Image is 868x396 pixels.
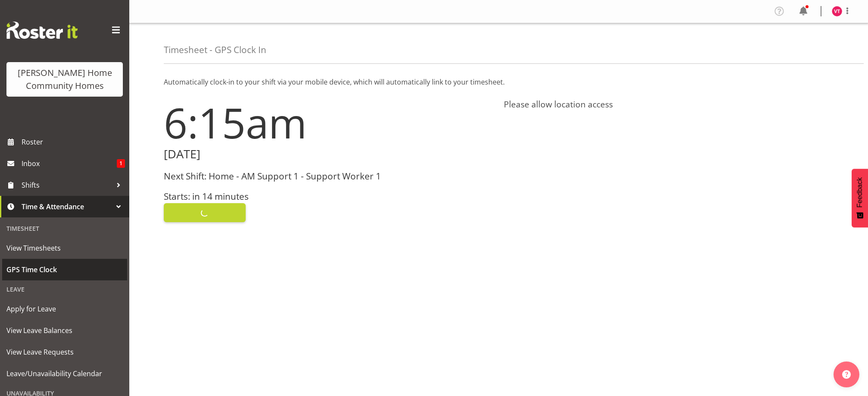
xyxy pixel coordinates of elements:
[164,99,493,146] h1: 6:15am
[842,370,851,379] img: help-xxl-2.png
[164,192,493,201] h3: Starts: in 14 minutes
[2,237,127,259] a: View Timesheets
[2,341,127,363] a: View Leave Requests
[117,159,125,168] span: 1
[2,259,127,280] a: GPS Time Clock
[6,324,123,337] span: View Leave Balances
[852,169,868,227] button: Feedback - Show survey
[6,242,123,255] span: View Timesheets
[15,66,114,92] div: [PERSON_NAME] Home Community Homes
[22,135,125,148] span: Roster
[6,263,123,276] span: GPS Time Clock
[164,148,493,161] h2: [DATE]
[6,367,123,380] span: Leave/Unavailability Calendar
[504,99,834,110] h4: Please allow location access
[2,220,127,237] div: Timesheet
[22,157,117,170] span: Inbox
[6,22,78,39] img: Rosterit website logo
[6,302,123,315] span: Apply for Leave
[2,280,127,298] div: Leave
[22,200,112,213] span: Time & Attendance
[856,177,864,207] span: Feedback
[2,298,127,320] a: Apply for Leave
[6,346,123,358] span: View Leave Requests
[832,6,842,16] img: vanessa-thornley8527.jpg
[164,171,493,181] h3: Next Shift: Home - AM Support 1 - Support Worker 1
[2,320,127,341] a: View Leave Balances
[164,77,834,87] p: Automatically clock-in to your shift via your mobile device, which will automatically link to you...
[164,45,266,55] h4: Timesheet - GPS Clock In
[22,179,112,192] span: Shifts
[2,363,127,384] a: Leave/Unavailability Calendar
